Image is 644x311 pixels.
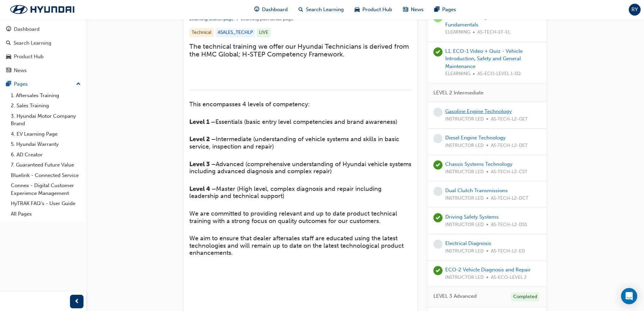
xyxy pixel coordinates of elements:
[189,135,216,143] span: Level 2 –
[189,160,216,168] span: Level 3 –
[491,247,525,255] span: AS-TECH-L2-ED
[189,235,405,257] span: We aim to ensure that dealer aftersales staff are educated using the latest technologies and will...
[293,3,349,17] a: search-iconSearch Learning
[445,14,510,28] a: L1. EF - eLearning Electrical Fundamentals
[189,160,413,175] span: Advanced (comprehensive understanding of Hyundai vehicle systems including advanced diagnosis and...
[14,39,51,47] div: Search Learning
[189,185,383,200] span: Master (High level, complex diagnosis and repair including leadership and technical support)
[403,5,408,14] span: news-icon
[3,37,84,49] a: Search Learning
[8,170,84,181] a: Bluelink - Connected Service
[491,274,527,282] span: AS-ECO-LEVEL 2
[3,50,84,63] a: Product Hub
[477,28,510,36] span: AS-TECH-EF-EL
[6,54,11,60] span: car-icon
[445,28,470,36] span: ELEARNING
[3,78,84,90] button: Pages
[511,292,540,302] div: Completed
[445,221,484,229] span: INSTRUCTOR LED
[433,187,443,196] span: learningRecordVerb_NONE-icon
[433,134,443,143] span: learningRecordVerb_NONE-icon
[491,168,527,176] span: AS-TECH-L2-CST
[434,5,439,14] span: pages-icon
[433,292,477,300] span: LEVEL 3 Advanced
[621,288,637,304] div: Open Intercom Messenger
[257,28,271,37] div: LIVE
[3,23,84,36] a: Dashboard
[433,240,443,249] span: learningRecordVerb_NONE-icon
[6,40,11,46] span: search-icon
[215,28,255,37] div: ASALES_TECHLP
[14,80,28,88] div: Pages
[445,161,512,167] a: Chassis Systems Technology
[445,214,499,220] a: Driving Safety Systems
[445,115,484,123] span: INSTRUCTOR LED
[433,108,443,117] span: learningRecordVerb_NONE-icon
[3,22,84,78] button: DashboardSearch LearningProduct HubNews
[398,3,429,17] a: news-iconNews
[433,47,443,57] span: learningRecordVerb_PASS-icon
[445,135,506,141] a: Diesel Engine Technology
[491,115,528,123] span: AS-TECH-L2-GET
[355,5,360,14] span: car-icon
[349,3,398,17] a: car-iconProduct Hub
[445,70,470,78] span: ELEARNING
[433,89,483,97] span: LEVEL 2 Intermediate
[445,187,508,194] a: Dual Clutch Transmissions
[14,67,27,74] div: News
[6,81,11,87] span: pages-icon
[433,160,443,170] span: learningRecordVerb_ATTEND-icon
[189,210,399,225] span: We are committed to providing relevant and up to date product technical training with a strong fo...
[262,6,288,14] span: Dashboard
[445,267,531,273] a: ECO-2 Vehicle Diagnosis and Repair
[8,209,84,219] a: All Pages
[8,139,84,150] a: 5. Hyundai Warranty
[189,16,234,22] a: Learning search page
[631,6,638,14] span: RY
[6,26,11,32] span: guage-icon
[306,6,344,14] span: Search Learning
[189,135,401,150] span: Intermediate (understanding of vehicle systems and skills in basic service, inspection and repair)
[8,180,84,198] a: Connex - Digital Customer Experience Management
[445,168,484,176] span: INSTRUCTOR LED
[3,2,81,17] img: Trak
[3,64,84,77] a: News
[14,53,44,61] div: Product Hub
[491,142,528,150] span: AS-TECH-L2-DET
[445,142,484,150] span: INSTRUCTOR LED
[14,25,40,33] div: Dashboard
[6,68,11,74] span: news-icon
[189,28,214,37] div: Technical
[74,297,79,306] span: prev-icon
[189,118,215,126] span: Level 1 –
[445,48,523,69] a: L1. ECO-1 Video + Quiz - Vehicle Introduction, Safety and General Maintenance
[445,274,484,282] span: INSTRUCTOR LED
[8,90,84,101] a: 1. Aftersales Training
[249,3,293,17] a: guage-iconDashboard
[429,3,461,17] a: pages-iconPages
[299,5,303,14] span: search-icon
[491,195,528,202] span: AS-TECH-L2-DCT
[411,6,424,14] span: News
[433,213,443,222] span: learningRecordVerb_ATTEND-icon
[8,150,84,160] a: 6. AD Creator
[477,70,521,78] span: AS-ECO-LEVEL 1-SQ
[442,6,456,14] span: Pages
[189,101,310,108] span: This encompasses 4 levels of competency:
[76,80,81,89] span: up-icon
[8,129,84,139] a: 4. EV Learning Page
[629,4,641,16] button: RY
[445,247,484,255] span: INSTRUCTOR LED
[8,101,84,111] a: 2. Sales Training
[8,111,84,129] a: 3. Hyundai Motor Company Brand
[254,5,259,14] span: guage-icon
[215,118,397,126] span: Essentials (basic entry level competencies and brand awareness)
[189,185,216,193] span: Level 4 –
[445,195,484,202] span: INSTRUCTOR LED
[362,6,392,14] span: Product Hub
[8,198,84,209] a: HyTRAK FAQ's - User Guide
[189,43,411,58] span: The technical training we offer our Hyundai Technicians is derived from the HMC Global; H-STEP Co...
[433,266,443,275] span: learningRecordVerb_ATTEND-icon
